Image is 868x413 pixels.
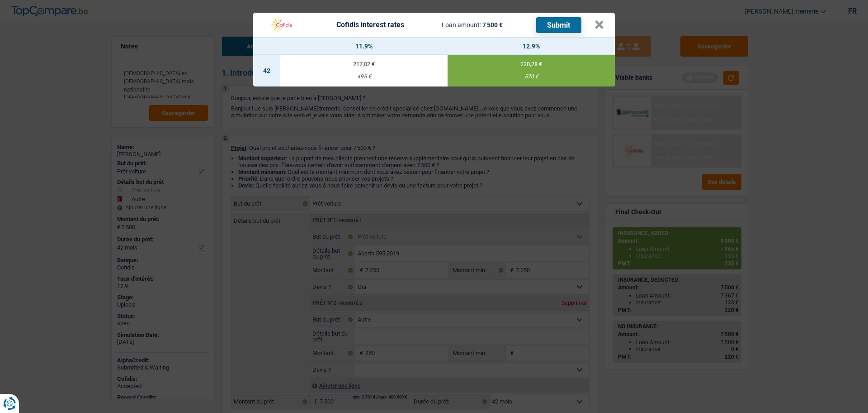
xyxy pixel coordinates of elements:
div: 495 € [280,74,448,80]
span: 7 500 € [482,21,503,29]
div: Cofidis interest rates [336,21,404,29]
th: 11.9% [280,38,448,55]
div: 570 € [448,74,615,80]
span: Loan amount: [442,21,481,29]
button: × [594,20,604,29]
div: 217,02 € [280,61,448,67]
td: 42 [253,55,280,86]
div: 220,28 € [448,61,615,67]
img: Cofidis [264,16,298,34]
button: Submit [536,17,581,33]
th: 12.9% [448,38,615,55]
